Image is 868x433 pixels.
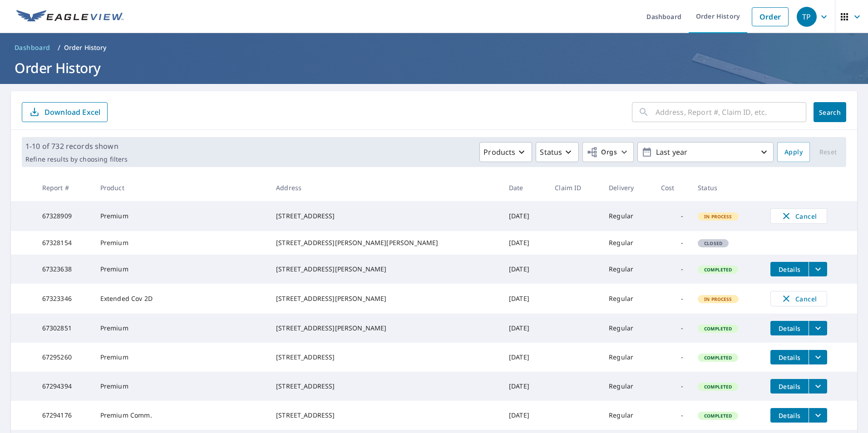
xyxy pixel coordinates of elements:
[276,212,494,221] div: [STREET_ADDRESS]
[770,208,827,224] button: Cancel
[602,401,654,430] td: Regular
[93,284,269,314] td: Extended Cov 2D
[602,314,654,343] td: Regular
[93,314,269,343] td: Premium
[93,201,269,231] td: Premium
[35,284,93,314] td: 67323346
[93,401,269,430] td: Premium Comm.
[797,7,817,27] div: TP
[776,265,803,274] span: Details
[777,142,810,162] button: Apply
[93,343,269,372] td: Premium
[276,238,494,247] div: [STREET_ADDRESS][PERSON_NAME][PERSON_NAME]
[699,213,738,220] span: In Process
[582,142,634,162] button: Orgs
[784,147,803,158] span: Apply
[602,343,654,372] td: Regular
[44,107,100,117] p: Download Excel
[602,284,654,314] td: Regular
[654,401,690,430] td: -
[770,408,809,423] button: detailsBtn-67294176
[699,413,737,419] span: Completed
[654,201,690,231] td: -
[654,343,690,372] td: -
[93,231,269,255] td: Premium
[479,142,532,162] button: Products
[770,291,827,306] button: Cancel
[699,325,737,332] span: Completed
[547,174,602,201] th: Claim ID
[64,43,107,52] p: Order History
[25,155,128,163] p: Refine results by choosing filters
[602,174,654,201] th: Delivery
[502,255,547,284] td: [DATE]
[780,293,818,304] span: Cancel
[35,231,93,255] td: 67328154
[770,350,809,364] button: detailsBtn-67295260
[35,372,93,401] td: 67294394
[502,284,547,314] td: [DATE]
[11,40,54,55] a: Dashboard
[780,211,818,221] span: Cancel
[35,174,93,201] th: Report #
[536,142,579,162] button: Status
[276,265,494,274] div: [STREET_ADDRESS][PERSON_NAME]
[602,231,654,255] td: Regular
[770,321,809,335] button: detailsBtn-67302851
[809,321,827,335] button: filesDropdownBtn-67302851
[276,411,494,420] div: [STREET_ADDRESS]
[502,314,547,343] td: [DATE]
[602,372,654,401] td: Regular
[502,174,547,201] th: Date
[540,147,562,157] p: Status
[654,314,690,343] td: -
[11,40,857,55] nav: breadcrumb
[502,401,547,430] td: [DATE]
[602,201,654,231] td: Regular
[690,174,763,201] th: Status
[35,201,93,231] td: 67328909
[502,201,547,231] td: [DATE]
[502,231,547,255] td: [DATE]
[776,411,803,420] span: Details
[93,174,269,201] th: Product
[699,384,737,390] span: Completed
[276,294,494,303] div: [STREET_ADDRESS][PERSON_NAME]
[269,174,502,201] th: Address
[15,43,50,52] span: Dashboard
[814,102,846,122] button: Search
[654,231,690,255] td: -
[654,284,690,314] td: -
[776,324,803,333] span: Details
[652,144,759,160] p: Last year
[483,147,515,157] p: Products
[654,372,690,401] td: -
[35,314,93,343] td: 67302851
[752,7,789,26] a: Order
[25,141,128,152] p: 1-10 of 732 records shown
[809,350,827,364] button: filesDropdownBtn-67295260
[699,240,728,246] span: Closed
[809,408,827,423] button: filesDropdownBtn-67294176
[699,266,737,273] span: Completed
[809,262,827,276] button: filesDropdownBtn-67323638
[276,382,494,391] div: [STREET_ADDRESS]
[809,379,827,394] button: filesDropdownBtn-67294394
[776,382,803,391] span: Details
[587,147,617,158] span: Orgs
[35,343,93,372] td: 67295260
[22,102,108,122] button: Download Excel
[502,372,547,401] td: [DATE]
[602,255,654,284] td: Regular
[656,99,806,125] input: Address, Report #, Claim ID, etc.
[276,324,494,333] div: [STREET_ADDRESS][PERSON_NAME]
[35,255,93,284] td: 67323638
[35,401,93,430] td: 67294176
[11,59,857,77] h1: Order History
[276,353,494,362] div: [STREET_ADDRESS]
[770,379,809,394] button: detailsBtn-67294394
[637,142,774,162] button: Last year
[93,372,269,401] td: Premium
[821,108,839,117] span: Search
[93,255,269,284] td: Premium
